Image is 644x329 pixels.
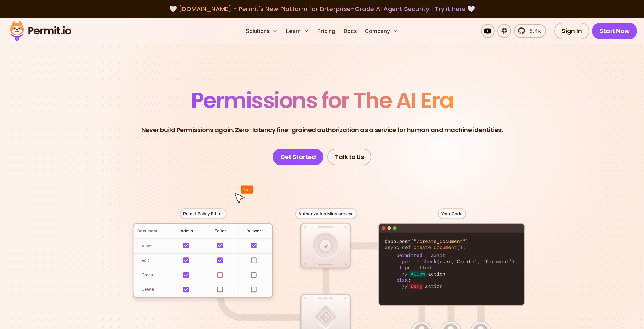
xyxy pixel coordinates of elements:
[273,149,324,165] a: Get Started
[554,23,590,39] a: Sign In
[435,4,466,13] a: Try it here
[327,149,371,165] a: Talk to Us
[514,24,546,38] a: 5.4k
[362,24,401,38] button: Company
[179,4,466,13] span: [DOMAIN_NAME] - Permit's New Platform for Enterprise-Grade AI Agent Security |
[141,125,503,135] p: Never build Permissions again. Zero-latency fine-grained authorization as a service for human and...
[315,24,338,38] a: Pricing
[191,85,453,116] span: Permissions for The AI Era
[592,23,637,39] a: Start Now
[526,27,541,35] span: 5.4k
[283,24,312,38] button: Learn
[17,4,627,14] div: 🤍 🤍
[243,24,281,38] button: Solutions
[7,19,74,43] img: Permit logo
[341,24,359,38] a: Docs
